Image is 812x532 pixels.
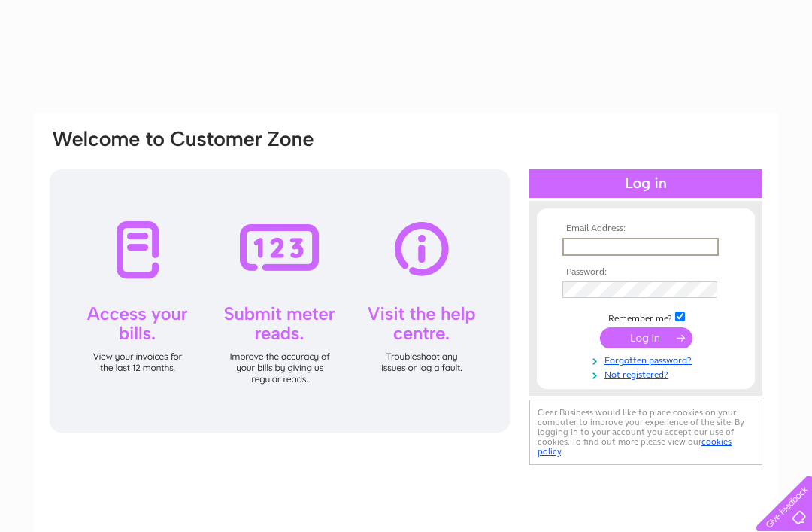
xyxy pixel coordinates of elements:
[600,327,692,348] input: Submit
[562,352,733,366] a: Forgotten password?
[559,309,733,324] td: Remember me?
[538,436,732,457] a: cookies policy
[562,366,733,381] a: Not registered?
[559,223,733,234] th: Email Address:
[529,400,762,465] div: Clear Business would like to place cookies on your computer to improve your experience of the sit...
[559,267,733,278] th: Password:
